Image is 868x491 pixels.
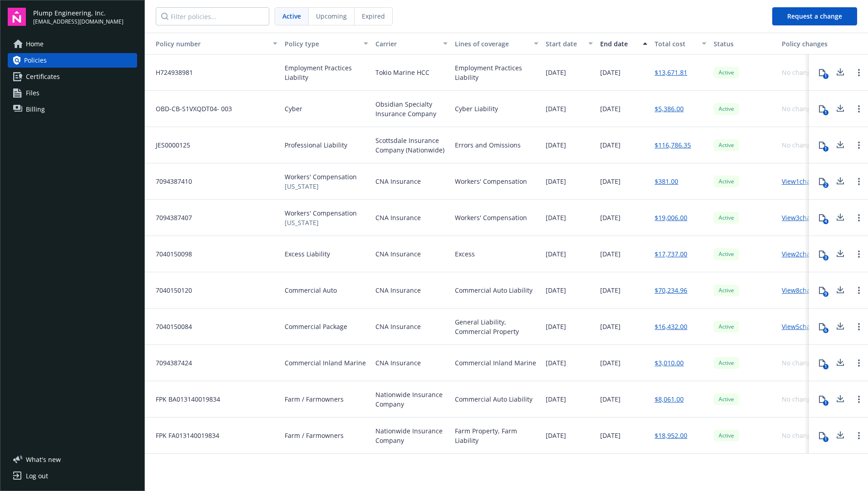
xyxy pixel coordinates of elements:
[33,18,123,26] span: [EMAIL_ADDRESS][DOMAIN_NAME]
[455,63,538,82] div: Employment Practices Liability
[717,286,735,295] span: Active
[600,249,621,259] span: [DATE]
[285,182,357,191] span: [US_STATE]
[655,431,687,440] a: $18,952.00
[813,318,831,336] button: 6
[600,213,621,222] span: [DATE]
[148,68,193,77] span: H724938981
[455,394,533,404] div: Commercial Auto Liability
[655,39,696,49] div: Total cost
[717,359,735,367] span: Active
[546,322,566,331] span: [DATE]
[285,104,302,113] span: Cyber
[853,212,864,223] a: Open options
[148,322,192,331] span: 7040150084
[717,395,735,403] span: Active
[772,7,857,25] button: Request a change
[148,39,267,49] div: Toggle SortBy
[717,323,735,331] span: Active
[655,358,684,368] a: $3,010.00
[655,249,687,259] a: $17,737.00
[813,136,831,154] button: 1
[600,140,621,150] span: [DATE]
[455,317,538,336] div: General Liability, Commercial Property
[455,426,538,445] div: Farm Property, Farm Liability
[33,8,123,18] span: Plump Engineering, Inc.
[148,177,192,186] span: 7094387410
[546,39,583,49] div: Start date
[853,176,864,187] a: Open options
[717,250,735,258] span: Active
[782,140,818,150] div: No changes
[285,208,357,218] span: Workers' Compensation
[26,469,48,483] div: Log out
[546,68,566,77] span: [DATE]
[8,102,137,117] a: Billing
[813,64,831,82] button: 1
[375,390,448,409] span: Nationwide Insurance Company
[600,68,621,77] span: [DATE]
[455,140,521,150] div: Errors and Omissions
[813,354,831,372] button: 1
[853,394,864,405] a: Open options
[362,11,385,21] span: Expired
[717,141,735,149] span: Active
[285,63,368,82] span: Employment Practices Liability
[813,427,831,445] button: 1
[782,431,818,440] div: No changes
[281,33,372,54] button: Policy type
[455,177,527,186] div: Workers' Compensation
[285,249,330,259] span: Excess Liability
[375,177,421,186] span: CNA Insurance
[375,285,421,295] span: CNA Insurance
[782,358,818,368] div: No changes
[33,8,137,26] button: Plump Engineering, Inc.[EMAIL_ADDRESS][DOMAIN_NAME]
[375,426,448,445] span: Nationwide Insurance Company
[8,53,137,68] a: Policies
[710,33,778,54] button: Status
[148,285,192,295] span: 7040150120
[546,358,566,368] span: [DATE]
[813,172,831,191] button: 2
[546,285,566,295] span: [DATE]
[853,103,864,114] a: Open options
[375,136,448,155] span: Scottsdale Insurance Company (Nationwide)
[782,68,818,77] div: No changes
[26,37,44,51] span: Home
[8,37,137,51] a: Home
[8,86,137,100] a: Files
[853,140,864,151] a: Open options
[600,177,621,186] span: [DATE]
[375,358,421,368] span: CNA Insurance
[375,213,421,222] span: CNA Insurance
[782,322,825,331] a: View 5 changes
[823,74,829,79] div: 1
[148,140,190,150] span: JES0000125
[375,68,429,77] span: Tokio Marine HCC
[600,394,621,404] span: [DATE]
[26,455,61,464] span: What ' s new
[148,213,192,222] span: 7094387407
[655,104,684,113] a: $5,386.00
[148,431,219,440] span: FPK FA013140019834
[455,249,475,259] div: Excess
[717,177,735,186] span: Active
[285,39,358,49] div: Policy type
[26,86,39,100] span: Files
[600,39,637,49] div: End date
[24,53,47,68] span: Policies
[853,430,864,441] a: Open options
[823,328,829,333] div: 6
[282,11,301,21] span: Active
[546,177,566,186] span: [DATE]
[655,285,687,295] a: $70,234.96
[853,321,864,332] a: Open options
[285,218,357,227] span: [US_STATE]
[148,249,192,259] span: 7040150098
[853,67,864,78] a: Open options
[823,219,829,224] div: 4
[823,400,829,406] div: 1
[600,104,621,113] span: [DATE]
[8,455,75,464] button: What's new
[285,394,344,404] span: Farm / Farmowners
